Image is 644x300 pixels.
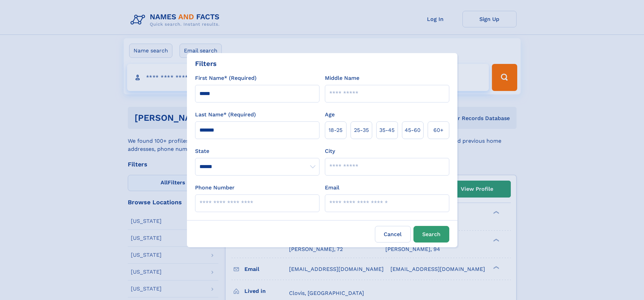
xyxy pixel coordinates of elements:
[413,226,449,243] button: Search
[325,184,339,192] label: Email
[325,111,335,119] label: Age
[375,226,411,243] label: Cancel
[405,126,421,134] span: 45‑60
[195,184,235,192] label: Phone Number
[195,147,319,155] label: State
[379,126,395,134] span: 35‑45
[195,111,256,119] label: Last Name* (Required)
[195,59,217,69] div: Filters
[329,126,342,134] span: 18‑25
[325,74,359,82] label: Middle Name
[325,147,335,155] label: City
[433,126,444,134] span: 60+
[354,126,369,134] span: 25‑35
[195,74,257,82] label: First Name* (Required)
